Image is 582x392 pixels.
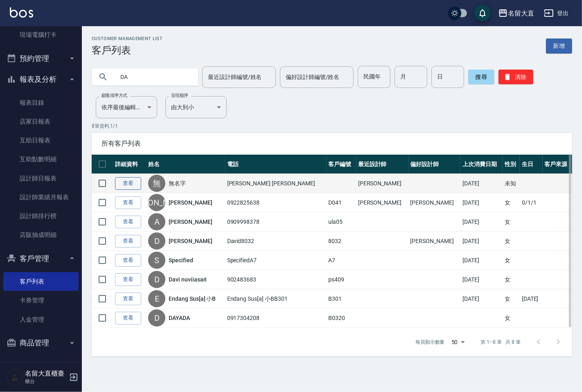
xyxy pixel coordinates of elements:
div: D [148,232,165,250]
td: [PERSON_NAME] [408,232,461,251]
td: 女 [503,193,520,212]
div: 50 [448,331,468,353]
label: 顧客排序方式 [102,92,127,99]
td: [PERSON_NAME] [408,193,461,212]
a: DAYADA [169,314,190,322]
div: E [148,290,165,307]
div: D [148,271,165,288]
h3: 客戶列表 [92,45,162,56]
div: S [148,252,165,269]
td: [DATE] [460,270,503,289]
a: 店販抽成明細 [3,225,79,244]
div: 無 [148,175,165,192]
th: 客戶編號 [327,155,356,174]
td: [DATE] [520,289,543,309]
td: 0922825638 [225,193,327,212]
th: 最近設計師 [356,155,408,174]
td: [PERSON_NAME] [356,174,408,193]
a: 查看 [115,312,141,324]
a: 查看 [115,235,141,248]
a: 報表目錄 [3,93,79,112]
a: 客戶列表 [3,272,79,291]
a: 查看 [115,216,141,228]
button: 清除 [499,70,533,84]
span: 所有客戶列表 [102,140,562,148]
h5: 名留大直櫃臺 [25,369,67,378]
p: 每頁顯示數量 [415,338,445,346]
a: 新增 [546,38,572,54]
h2: Customer Management List [92,36,162,41]
a: 現場電腦打卡 [3,25,79,44]
a: 查看 [115,293,141,305]
td: [DATE] [460,289,503,309]
div: [PERSON_NAME] [148,194,165,211]
a: 設計師日報表 [3,169,79,188]
div: 名留大直 [508,8,534,18]
td: 0909998378 [225,212,327,232]
a: 設計師排行榜 [3,207,79,225]
td: 女 [503,270,520,289]
a: 設計師業績月報表 [3,188,79,207]
td: 902483683 [225,270,327,289]
td: 8032 [327,232,356,251]
p: 8 筆資料, 1 / 1 [92,122,572,130]
th: 姓名 [146,155,225,174]
a: 查看 [115,273,141,286]
th: 客戶來源 [543,155,572,174]
td: B301 [327,289,356,309]
td: B0320 [327,309,356,328]
div: 由大到小 [165,96,227,118]
button: 報表及分析 [3,69,79,90]
a: [PERSON_NAME] [169,218,212,226]
input: 搜尋關鍵字 [115,66,192,88]
a: 查看 [115,254,141,267]
div: A [148,213,165,230]
th: 偏好設計師 [408,155,461,174]
button: save [474,5,491,21]
td: [DATE] [460,232,503,251]
a: 入金管理 [3,310,79,329]
label: 呈現順序 [171,92,188,99]
a: 查看 [115,196,141,209]
td: [PERSON_NAME] [356,193,408,212]
a: Specified [169,256,193,264]
td: 女 [503,232,520,251]
td: ula05 [327,212,356,232]
button: 商品管理 [3,332,79,354]
td: [DATE] [460,251,503,270]
button: 搜尋 [468,70,494,84]
td: 女 [503,212,520,232]
td: [DATE] [460,193,503,212]
a: Endang Sus[a] 小B [169,295,216,303]
button: 登出 [541,6,572,21]
a: 互助點數明細 [3,150,79,169]
th: 上次消費日期 [460,155,503,174]
td: D041 [327,193,356,212]
a: Davi nuviiasari [169,275,207,284]
td: 女 [503,289,520,309]
td: [DATE] [460,174,503,193]
td: 0/1/1 [520,193,543,212]
img: Logo [10,7,33,18]
td: A7 [327,251,356,270]
a: 卡券管理 [3,291,79,310]
td: SpecifiedA7 [225,251,327,270]
th: 詳細資料 [113,155,146,174]
button: 預約管理 [3,48,79,69]
td: 未知 [503,174,520,193]
a: [PERSON_NAME] [169,198,212,207]
img: Person [7,369,23,385]
td: 女 [503,251,520,270]
td: 女 [503,309,520,328]
th: 性別 [503,155,520,174]
div: 依序最後編輯時間 [96,96,157,118]
a: 互助日報表 [3,131,79,150]
button: 名留大直 [495,5,537,22]
th: 電話 [225,155,327,174]
a: [PERSON_NAME] [169,237,212,245]
td: [DATE] [460,212,503,232]
td: David8032 [225,232,327,251]
td: ps409 [327,270,356,289]
td: Endang Sus[a] 小BB301 [225,289,327,309]
button: 客戶管理 [3,248,79,269]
